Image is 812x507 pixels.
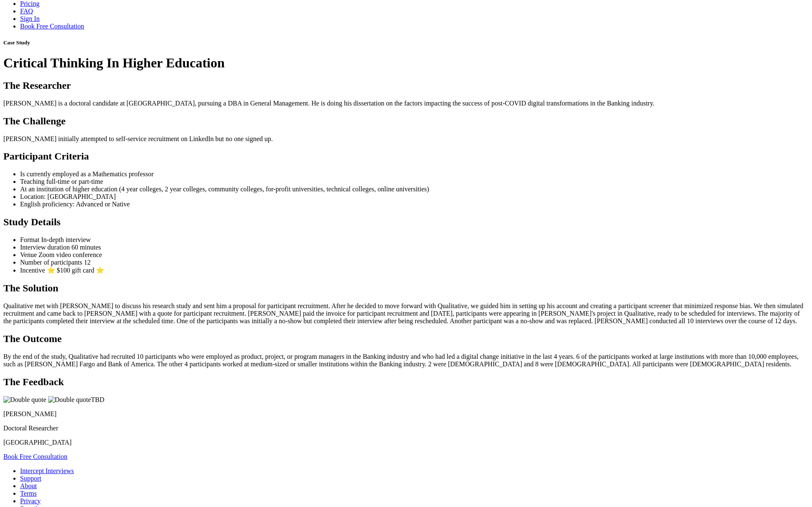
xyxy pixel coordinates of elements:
[3,80,809,91] h2: The Researcher
[20,482,37,489] a: About
[3,216,809,228] h2: Study Details
[20,259,82,266] span: Number of participants
[20,201,809,208] li: English proficiency: Advanced or Native
[20,236,39,243] span: Format
[3,39,809,46] h5: Case Study
[20,193,809,201] li: Location: [GEOGRAPHIC_DATA]
[3,410,809,418] p: [PERSON_NAME]
[20,8,33,15] a: FAQ
[20,178,809,185] li: Teaching full-time or part-time
[3,376,809,388] h2: The Feedback
[20,244,70,251] span: Interview duration
[3,425,809,432] p: Doctoral Researcher
[3,439,809,446] p: [GEOGRAPHIC_DATA]
[20,497,41,504] a: Privacy
[770,467,812,507] iframe: Chat Widget
[20,490,37,497] a: Terms
[3,453,67,460] a: Book Free Consultation
[20,23,84,30] a: Book Free Consultation
[41,236,91,243] span: In-depth interview
[3,283,809,294] h2: The Solution
[47,267,105,274] span: ⭐ $100 gift card ⭐
[84,259,90,266] span: 12
[72,244,101,251] span: 60 minutes
[20,467,74,474] a: Intercept Interviews
[3,100,809,107] p: [PERSON_NAME] is a doctoral candidate at [GEOGRAPHIC_DATA], pursuing a DBA in General Management....
[20,251,37,258] span: Venue
[3,302,809,325] p: Qualitative met with [PERSON_NAME] to discuss his research study and sent him a proposal for part...
[3,353,809,368] p: By the end of the study, Qualitative had recruited 10 participants who were employed as product, ...
[20,475,41,482] a: Support
[3,116,809,127] h2: The Challenge
[48,396,91,404] img: Double quote
[20,185,809,193] li: At an institution of higher education (4 year colleges, 2 year colleges, community colleges, for-...
[3,55,809,71] h1: Critical Thinking In Higher Education
[20,15,40,22] a: Sign In
[3,396,46,404] img: Double quote
[3,135,809,143] p: [PERSON_NAME] initially attempted to self-service recruitment on LinkedIn but no one signed up.
[3,151,809,162] h2: Participant Criteria
[20,170,809,178] li: Is currently employed as a Mathematics professor
[39,251,102,258] span: Zoom video conference
[3,396,809,404] p: TBD
[20,267,45,274] span: Incentive
[3,333,809,345] h2: The Outcome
